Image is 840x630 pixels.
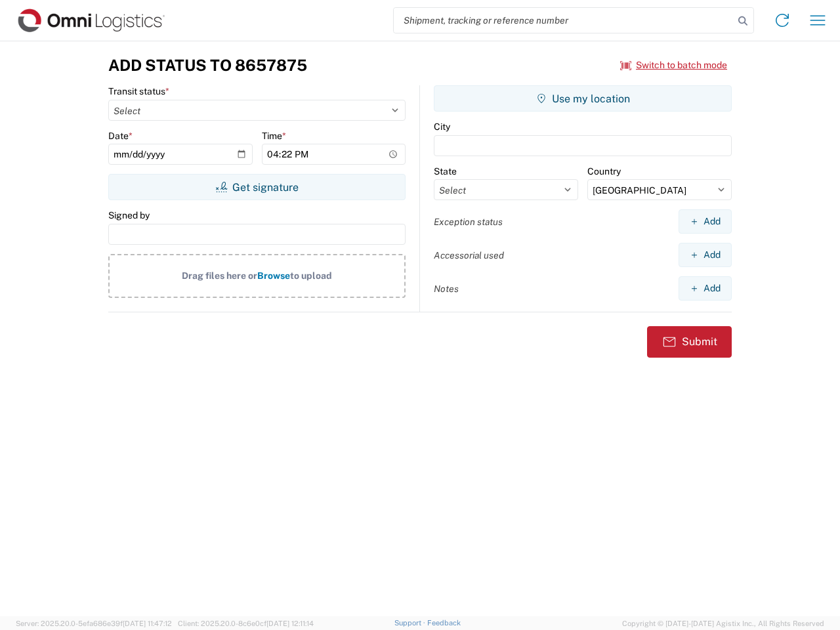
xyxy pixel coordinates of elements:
span: Browse [257,270,290,281]
a: Feedback [427,619,461,627]
label: State [434,165,457,177]
span: [DATE] 12:11:14 [266,619,314,627]
span: [DATE] 11:47:12 [123,619,172,627]
label: Country [587,165,621,177]
label: Time [262,130,286,142]
button: Switch to batch mode [620,54,727,76]
label: City [434,121,450,133]
span: Client: 2025.20.0-8c6e0cf [178,619,314,627]
span: Drag files here or [182,270,257,281]
a: Support [394,619,427,627]
input: Shipment, tracking or reference number [394,8,734,33]
span: to upload [290,270,332,281]
label: Exception status [434,216,503,228]
span: Copyright © [DATE]-[DATE] Agistix Inc., All Rights Reserved [622,618,824,629]
button: Add [679,209,732,234]
label: Accessorial used [434,249,504,261]
h3: Add Status to 8657875 [108,56,307,75]
button: Add [679,243,732,267]
button: Use my location [434,85,732,112]
label: Signed by [108,209,150,221]
label: Transit status [108,85,169,97]
label: Notes [434,283,459,295]
label: Date [108,130,133,142]
button: Add [679,276,732,301]
span: Server: 2025.20.0-5efa686e39f [16,619,172,627]
button: Submit [647,326,732,358]
button: Get signature [108,174,406,200]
